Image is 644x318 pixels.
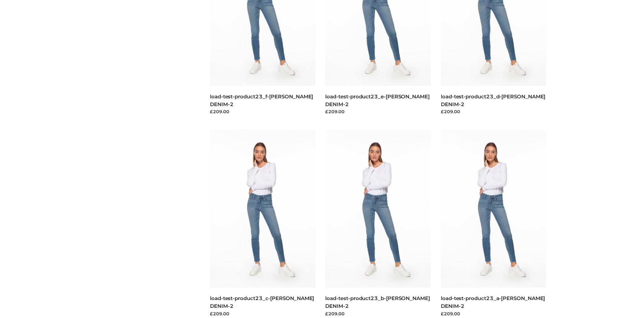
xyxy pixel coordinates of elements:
[325,108,431,115] div: £209.00
[441,108,546,115] div: £209.00
[441,295,545,309] a: load-test-product23_a-[PERSON_NAME] DENIM-2
[210,93,313,107] a: load-test-product23_f-[PERSON_NAME] DENIM-2
[325,93,429,107] a: load-test-product23_e-[PERSON_NAME] DENIM-2
[210,310,315,317] div: £209.00
[325,295,430,309] a: load-test-product23_b-[PERSON_NAME] DENIM-2
[210,295,314,309] a: load-test-product23_c-[PERSON_NAME] DENIM-2
[441,310,546,317] div: £209.00
[210,108,315,115] div: £209.00
[325,310,431,317] div: £209.00
[441,93,545,107] a: load-test-product23_d-[PERSON_NAME] DENIM-2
